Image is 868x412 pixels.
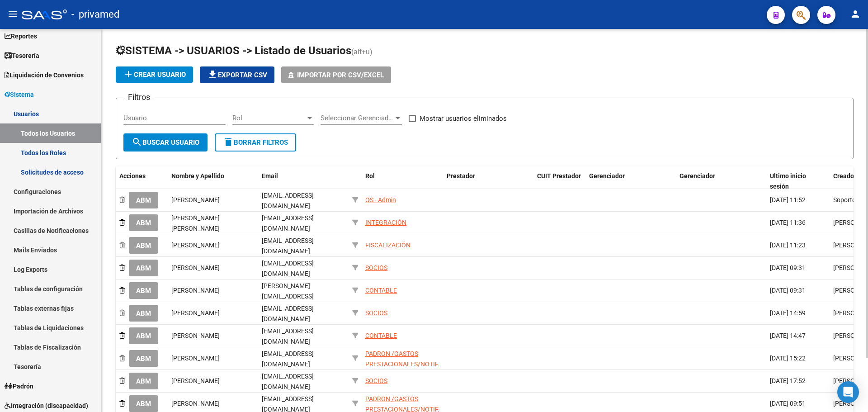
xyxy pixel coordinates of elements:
span: [EMAIL_ADDRESS][DOMAIN_NAME] [262,327,314,345]
span: [PERSON_NAME] [171,377,220,384]
span: Seleccionar Gerenciador [321,114,394,122]
span: Buscar Usuario [132,138,199,147]
mat-icon: add [123,69,134,80]
span: Email [262,172,278,180]
span: Ultimo inicio sesión [770,172,806,190]
div: FISCALIZACIÓN [365,240,410,251]
span: Nombre y Apellido [171,172,224,180]
span: Rol [232,114,306,122]
button: ABM [129,373,158,389]
span: ABM [136,219,151,227]
span: SISTEMA -> USUARIOS -> Listado de Usuarios [116,44,351,57]
span: [PERSON_NAME] [171,196,220,204]
span: [PERSON_NAME] [171,355,220,362]
span: [EMAIL_ADDRESS][DOMAIN_NAME] [262,214,314,232]
datatable-header-cell: Ultimo inicio sesión [766,166,830,196]
span: [DATE] 11:36 [770,219,806,226]
span: ABM [136,400,151,408]
span: [DATE] 09:31 [770,264,806,271]
button: Borrar Filtros [215,133,296,152]
span: Acciones [119,172,146,180]
span: Gerenciador [679,172,715,180]
button: ABM [129,350,158,367]
span: [DATE] 09:31 [770,287,806,294]
div: SOCIOS [365,263,387,273]
datatable-header-cell: Gerenciador [585,166,676,196]
span: - privamed [71,5,119,24]
button: ABM [129,237,158,254]
span: [PERSON_NAME] [171,309,220,317]
span: Tesorería [5,51,39,61]
datatable-header-cell: Acciones [116,166,168,196]
span: [DATE] 14:47 [770,332,806,339]
mat-icon: person [850,9,861,19]
div: OS - Admin [365,195,396,205]
span: ABM [136,196,151,204]
span: [EMAIL_ADDRESS][DOMAIN_NAME] [262,305,314,322]
span: ABM [136,264,151,272]
span: ABM [136,355,151,363]
span: [DATE] 11:52 [770,196,806,204]
datatable-header-cell: Gerenciador [676,166,766,196]
span: Rol [365,172,375,180]
span: [PERSON_NAME] [171,287,220,294]
span: CUIT Prestador [537,172,581,180]
span: ABM [136,242,151,250]
span: [EMAIL_ADDRESS][DOMAIN_NAME] [262,373,314,390]
button: Buscar Usuario [123,133,208,152]
span: [EMAIL_ADDRESS][DOMAIN_NAME] [262,350,314,368]
span: [DATE] 09:51 [770,400,806,407]
div: CONTABLE [365,285,397,296]
span: Borrar Filtros [223,138,288,147]
span: Reportes [5,31,37,41]
button: ABM [129,192,158,208]
span: [DATE] 11:23 [770,242,806,249]
div: CONTABLE [365,331,397,341]
button: ABM [129,282,158,299]
span: [PERSON_NAME] [171,264,220,271]
span: Padrón [5,381,33,391]
datatable-header-cell: Email [258,166,349,196]
span: [DATE] 14:59 [770,309,806,317]
span: [PERSON_NAME][EMAIL_ADDRESS][DOMAIN_NAME] [262,282,314,310]
button: ABM [129,327,158,344]
span: ABM [136,377,151,385]
button: Crear Usuario [116,66,193,83]
div: Open Intercom Messenger [837,381,859,403]
span: Gerenciador [589,172,625,180]
span: [PERSON_NAME] [171,332,220,339]
span: ABM [136,332,151,340]
span: ABM [136,287,151,295]
span: [EMAIL_ADDRESS][DOMAIN_NAME] [262,192,314,209]
mat-icon: delete [223,137,234,147]
datatable-header-cell: Rol [362,166,443,196]
span: Importar por CSV/Excel [297,71,384,79]
span: [PERSON_NAME] [PERSON_NAME] [171,214,220,232]
datatable-header-cell: Nombre y Apellido [168,166,258,196]
button: ABM [129,214,158,231]
span: Prestador [447,172,475,180]
button: ABM [129,395,158,412]
span: Sistema [5,90,34,99]
span: Creado por [833,172,865,180]
h3: Filtros [123,91,155,104]
mat-icon: menu [7,9,18,19]
mat-icon: search [132,137,142,147]
span: [EMAIL_ADDRESS][DOMAIN_NAME] [262,260,314,277]
span: Crear Usuario [123,71,186,79]
span: [EMAIL_ADDRESS][DOMAIN_NAME] [262,237,314,255]
div: PADRON /GASTOS PRESTACIONALES/NOTIF. INTERNACION [365,349,439,379]
span: Liquidación de Convenios [5,70,84,80]
span: (alt+u) [351,47,373,56]
div: SOCIOS [365,308,387,318]
button: ABM [129,260,158,276]
span: Mostrar usuarios eliminados [420,113,507,124]
button: Exportar CSV [200,66,274,83]
span: [DATE] 15:22 [770,355,806,362]
datatable-header-cell: Prestador [443,166,533,196]
datatable-header-cell: CUIT Prestador [533,166,585,196]
span: [PERSON_NAME] [171,400,220,407]
span: Exportar CSV [207,71,267,79]
div: SOCIOS [365,376,387,386]
button: Importar por CSV/Excel [281,66,391,83]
